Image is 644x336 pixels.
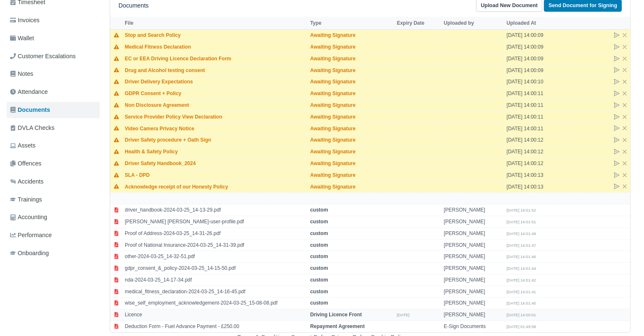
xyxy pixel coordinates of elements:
small: [DATE] 14:01:52 [507,208,536,212]
span: Attendance [10,87,48,97]
td: GDPR Consent + Policy [123,88,308,100]
td: Driver Safety Handbook_2024 [123,158,308,169]
span: Invoices [10,16,39,25]
td: Awaiting Signature [308,76,395,88]
td: [DATE] 14:00:11 [505,123,567,134]
strong: Driving Licence Front [310,312,362,318]
td: SLA - DPD [123,169,308,181]
span: Accidents [10,177,44,186]
th: Uploaded At [505,17,567,29]
td: [DATE] 14:00:09 [505,41,567,53]
small: [DATE] [397,313,410,317]
td: wise_self_employment_acknowledgement-2024-03-25_15-08-08.pdf [123,297,308,309]
small: [DATE] 14:01:46 [507,254,536,259]
td: [PERSON_NAME] [442,263,505,274]
span: Documents [10,105,50,115]
td: EC or EEA Driving Licence Declaration Form [123,53,308,65]
td: Service Provider Policy View Declaration [123,111,308,123]
td: Awaiting Signature [308,146,395,158]
td: Non Disclosure Agreement [123,99,308,111]
td: [DATE] 14:00:11 [505,88,567,100]
td: Proof of National Insurance-2024-03-25_14-31-39.pdf [123,239,308,251]
td: Awaiting Signature [308,158,395,169]
td: [PERSON_NAME] [442,216,505,227]
a: Onboarding [7,245,100,261]
td: [PERSON_NAME] [442,297,505,309]
td: Proof of Address-2024-03-25_14-31-26.pdf [123,227,308,239]
a: Offences [7,155,100,172]
span: Accounting [10,212,47,222]
small: [DATE] 14:01:42 [507,278,536,282]
td: Driver Safety procedure + Oath Sign [123,134,308,146]
a: Assets [7,137,100,154]
span: Notes [10,69,33,79]
td: Licence [123,309,308,321]
small: [DATE] 14:01:40 [507,301,536,305]
td: Acknowledge receipt of our Honesty Policy [123,181,308,193]
td: [DATE] 14:00:11 [505,99,567,111]
strong: Repayment Agreement [310,323,365,329]
td: gdpr_consent_&_policy-2024-03-25_14-15-50.pdf [123,263,308,274]
td: Awaiting Signature [308,41,395,53]
span: Assets [10,141,36,150]
small: [DATE] 14:01:47 [507,243,536,248]
td: Awaiting Signature [308,53,395,65]
a: Accidents [7,173,100,190]
small: [DATE] 01:49:58 [507,324,536,329]
a: DVLA Checks [7,120,100,136]
small: [DATE] 14:00:01 [507,313,536,317]
td: [DATE] 14:00:09 [505,53,567,65]
small: [DATE] 14:01:41 [507,289,536,294]
td: [DATE] 14:00:12 [505,134,567,146]
td: [DATE] 14:00:09 [505,65,567,76]
small: [DATE] 14:01:49 [507,231,536,236]
th: File [123,17,308,29]
td: Awaiting Signature [308,99,395,111]
td: [PERSON_NAME] [442,204,505,216]
a: Customer Escalations [7,48,100,65]
td: [DATE] 14:00:13 [505,181,567,193]
h6: Documents [118,2,149,9]
span: Trainings [10,195,42,204]
td: medical_fitness_declaration-2024-03-25_14-16-45.pdf [123,286,308,297]
strong: custom [310,253,328,259]
td: Awaiting Signature [308,88,395,100]
a: Documents [7,102,100,118]
td: [DATE] 14:00:13 [505,169,567,181]
td: [DATE] 14:00:10 [505,76,567,88]
a: Performance [7,227,100,243]
td: Awaiting Signature [308,181,395,193]
strong: custom [310,207,328,213]
span: Onboarding [10,248,49,258]
a: Trainings [7,191,100,208]
td: other-2024-03-25_14-32-51.pdf [123,251,308,263]
td: [PERSON_NAME] [442,274,505,286]
span: DVLA Checks [10,123,54,133]
a: Notes [7,66,100,82]
td: Awaiting Signature [308,30,395,41]
td: [PERSON_NAME] [442,239,505,251]
td: Awaiting Signature [308,134,395,146]
span: Wallet [10,34,34,43]
span: Customer Escalations [10,52,76,61]
td: Awaiting Signature [308,111,395,123]
th: Type [308,17,395,29]
td: E-Sign Documents [442,321,505,332]
td: [PERSON_NAME] [442,251,505,263]
iframe: Chat Widget [602,296,644,336]
td: Video Camera Privacy Notice [123,123,308,134]
td: Awaiting Signature [308,65,395,76]
strong: custom [310,289,328,295]
span: Offences [10,159,41,168]
td: driver_handbook-2024-03-25_14-13-29.pdf [123,204,308,216]
td: [DATE] 14:00:12 [505,146,567,158]
td: Awaiting Signature [308,123,395,134]
td: Medical Fitness Declaration [123,41,308,53]
strong: custom [310,265,328,271]
a: Accounting [7,209,100,225]
th: Uploaded by [442,17,505,29]
strong: custom [310,242,328,248]
strong: custom [310,277,328,283]
td: [DATE] 14:00:12 [505,158,567,169]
